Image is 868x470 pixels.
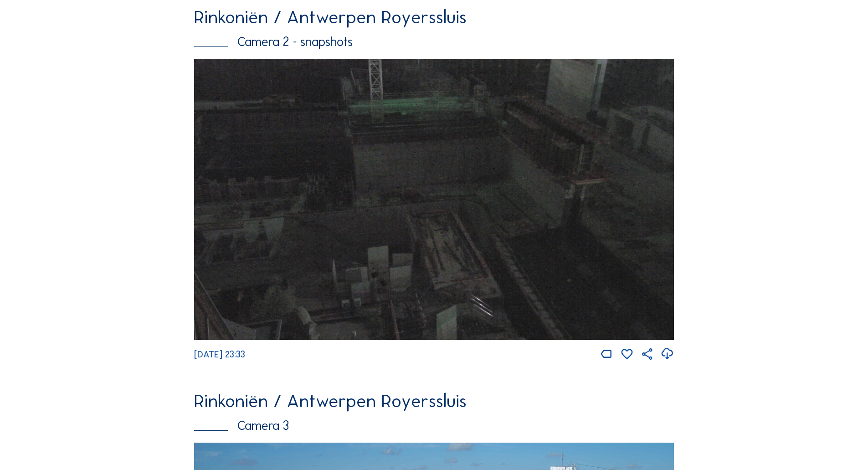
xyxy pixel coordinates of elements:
[194,392,674,410] div: Rinkoniën / Antwerpen Royerssluis
[194,419,674,432] div: Camera 3
[194,35,674,48] div: Camera 2 - snapshots
[194,8,674,26] div: Rinkoniën / Antwerpen Royerssluis
[194,349,245,360] span: [DATE] 23:33
[194,59,674,341] img: Image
